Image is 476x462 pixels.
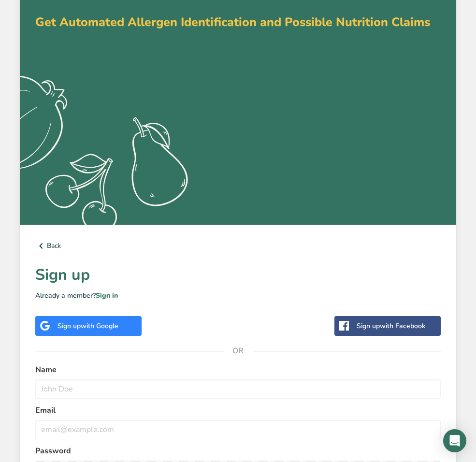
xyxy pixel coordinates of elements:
label: Email [35,404,441,416]
span: with Google [81,321,118,331]
div: Sign up [58,321,118,331]
span: OR [224,336,253,365]
input: email@example.com [35,420,441,439]
a: Sign in [96,291,118,300]
div: Sign up [357,321,425,331]
h1: Sign up [35,263,441,287]
span: Get Automated Allergen Identification and Possible Nutrition Claims [35,14,430,30]
span: with Facebook [380,321,425,331]
a: Back [35,240,441,252]
div: Open Intercom Messenger [443,429,466,452]
label: Name [35,364,441,375]
input: John Doe [35,379,441,399]
p: Already a member? [35,290,441,301]
label: Password [35,445,441,457]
